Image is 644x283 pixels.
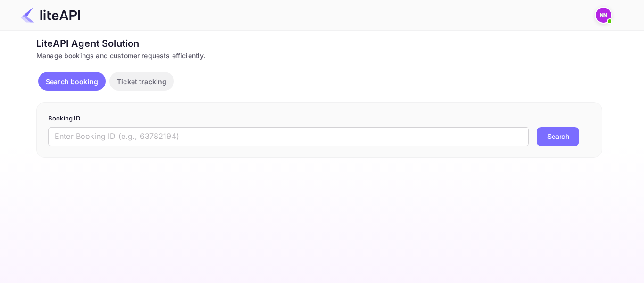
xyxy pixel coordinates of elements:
[537,127,579,146] button: Search
[46,77,98,86] p: Search booking
[596,8,611,23] img: N/A N/A
[36,36,602,51] div: LiteAPI Agent Solution
[48,114,590,123] p: Booking ID
[21,8,80,23] img: LiteAPI Logo
[36,51,602,60] div: Manage bookings and customer requests efficiently.
[48,127,529,146] input: Enter Booking ID (e.g., 63782194)
[117,77,166,86] p: Ticket tracking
